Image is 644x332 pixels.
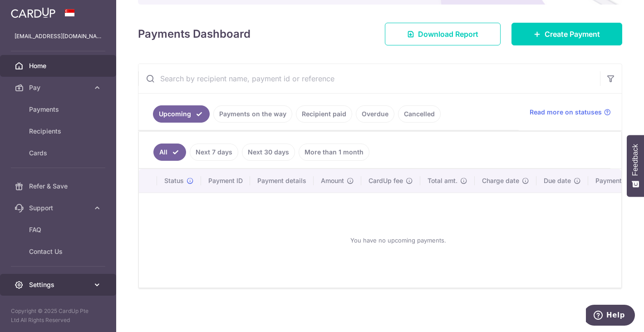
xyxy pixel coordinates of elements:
[296,105,352,123] a: Recipient paid
[545,29,600,40] span: Create Payment
[242,144,295,161] a: Next 30 days
[369,176,403,185] span: CardUp fee
[631,144,639,176] span: Feedback
[530,108,611,117] a: Read more on statuses
[153,105,210,123] a: Upcoming
[213,105,292,123] a: Payments on the way
[530,108,602,117] span: Read more on statuses
[418,29,478,40] span: Download Report
[544,176,571,185] span: Due date
[29,127,89,136] span: Recipients
[627,135,644,197] button: Feedback - Show survey
[482,176,519,185] span: Charge date
[299,144,369,161] a: More than 1 month
[250,169,314,193] th: Payment details
[29,280,89,289] span: Settings
[29,225,89,234] span: FAQ
[29,247,89,256] span: Contact Us
[586,305,635,327] iframe: Opens a widget where you can find more information
[164,176,184,185] span: Status
[428,176,457,185] span: Total amt.
[385,23,501,45] a: Download Report
[398,105,441,123] a: Cancelled
[29,105,89,114] span: Payments
[321,176,344,185] span: Amount
[29,83,89,92] span: Pay
[29,61,89,70] span: Home
[29,182,89,191] span: Refer & Save
[11,7,55,18] img: CardUp
[15,32,102,41] p: [EMAIL_ADDRESS][DOMAIN_NAME]
[138,26,251,42] h4: Payments Dashboard
[29,149,89,158] span: Cards
[29,203,89,213] span: Support
[138,64,600,93] input: Search by recipient name, payment id or reference
[201,169,250,193] th: Payment ID
[356,105,394,123] a: Overdue
[190,144,238,161] a: Next 7 days
[511,23,622,45] a: Create Payment
[153,144,186,161] a: All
